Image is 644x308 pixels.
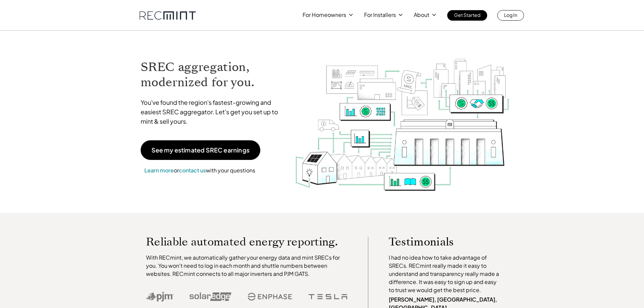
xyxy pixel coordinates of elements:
a: Get Started [447,10,487,21]
p: See my estimated SREC earnings [151,147,249,153]
p: or with your questions [141,166,259,175]
p: About [414,10,429,20]
a: Learn more [144,167,174,174]
p: Reliable automated energy reporting. [146,237,348,247]
a: contact us [179,167,206,174]
img: RECmint value cycle [294,41,510,193]
a: See my estimated SREC earnings [141,140,260,160]
p: You've found the region's fastest-growing and easiest SREC aggregator. Let's get you set up to mi... [141,98,285,126]
p: Testimonials [389,237,490,247]
p: With RECmint, we automatically gather your energy data and mint SRECs for you. You won't need to ... [146,254,348,278]
p: For Installers [364,10,396,20]
p: I had no idea how to take advantage of SRECs. RECmint really made it easy to understand and trans... [389,254,502,294]
p: Get Started [454,10,480,20]
h1: SREC aggregation, modernized for you. [141,60,285,90]
p: Log In [504,10,517,20]
p: For Homeowners [303,10,346,20]
a: Log In [497,10,524,21]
